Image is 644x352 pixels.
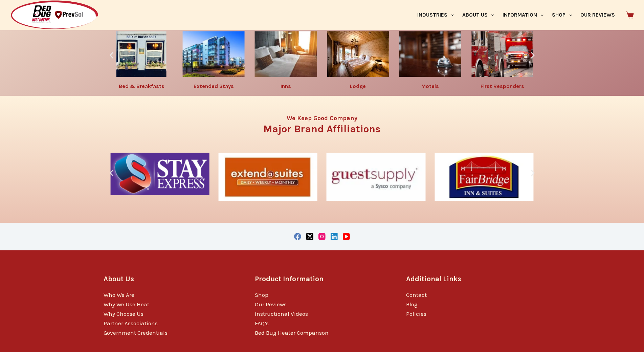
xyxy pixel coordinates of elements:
a: Government Credentials [104,329,168,336]
a: Bed Bug Heater Comparison [255,329,329,336]
a: Instructional Videos [255,310,308,317]
div: 4 / 10 [323,149,429,207]
a: X (Twitter) [306,233,313,240]
div: Previous slide [107,169,116,177]
div: 2 / 10 [107,149,213,207]
a: Facebook [294,233,301,240]
div: Previous slide [107,51,116,59]
div: Next slide [529,169,537,177]
a: Inns [281,83,291,89]
h3: Additional Links [406,274,540,284]
div: 7 / 10 [468,28,537,92]
div: 3 / 10 [215,149,321,207]
a: Bed & Breakfasts [119,83,164,89]
h4: We Keep Good Company [111,115,534,121]
h3: About Us [104,274,238,284]
a: FAQ’s [255,320,269,327]
h3: Major Brand Affiliations [111,124,534,134]
a: Instagram [318,233,326,240]
a: Why We Use Heat [104,301,150,308]
h3: Product Information [255,274,389,284]
a: Blog [406,301,418,308]
a: Contact [406,291,427,298]
a: Why Choose Us [104,310,144,317]
a: Extended Stays [194,83,234,89]
button: Open LiveChat chat widget [5,3,26,23]
a: First Responders [481,83,524,89]
div: 5 / 10 [431,149,537,207]
a: YouTube [343,233,350,240]
div: 4 / 10 [251,28,320,92]
div: 3 / 10 [179,28,248,92]
a: Partner Associations [104,320,158,327]
a: LinkedIn [331,233,338,240]
a: Policies [406,310,426,317]
div: 2 / 10 [107,28,176,92]
div: Next slide [529,51,537,59]
a: Motels [421,83,439,89]
a: Who We Are [104,291,135,298]
a: Our Reviews [255,301,287,308]
div: 5 / 10 [324,28,392,92]
a: Shop [255,291,268,298]
a: Lodge [350,83,366,89]
div: 6 / 10 [396,28,465,92]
